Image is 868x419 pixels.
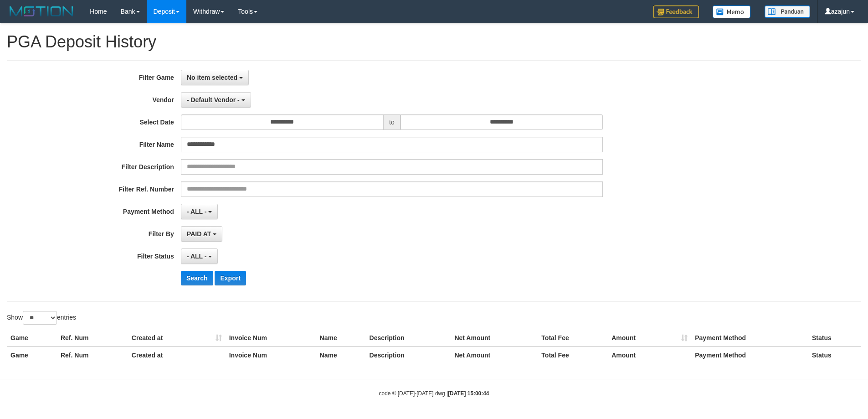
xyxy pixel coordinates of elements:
[226,347,316,363] th: Invoice Num
[181,70,249,85] button: No item selected
[7,5,76,18] img: MOTION_logo.png
[187,96,240,103] span: - Default Vendor -
[7,311,76,325] label: Show entries
[608,347,691,363] th: Amount
[181,92,251,108] button: - Default Vendor -
[538,347,608,363] th: Total Fee
[366,347,451,363] th: Description
[57,330,128,347] th: Ref. Num
[187,253,207,260] span: - ALL -
[7,330,57,347] th: Game
[128,347,226,363] th: Created at
[128,330,226,347] th: Created at
[383,114,401,130] span: to
[451,347,538,363] th: Net Amount
[808,330,861,347] th: Status
[448,390,489,397] strong: [DATE] 15:00:44
[215,271,246,285] button: Export
[187,208,207,215] span: - ALL -
[366,330,451,347] th: Description
[808,347,861,363] th: Status
[181,226,222,242] button: PAID AT
[187,74,237,81] span: No item selected
[691,330,808,347] th: Payment Method
[316,330,366,347] th: Name
[23,311,57,325] select: Showentries
[226,330,316,347] th: Invoice Num
[181,271,213,285] button: Search
[57,347,128,363] th: Ref. Num
[451,330,538,347] th: Net Amount
[379,390,489,397] small: code © [DATE]-[DATE] dwg |
[765,5,810,18] img: panduan.png
[187,230,211,238] span: PAID AT
[691,347,808,363] th: Payment Method
[713,5,751,18] img: Button%20Memo.svg
[653,5,699,18] img: Feedback.jpg
[181,204,218,219] button: - ALL -
[181,248,218,264] button: - ALL -
[316,347,366,363] th: Name
[7,347,57,363] th: Game
[538,330,608,347] th: Total Fee
[608,330,691,347] th: Amount
[7,33,861,51] h1: PGA Deposit History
